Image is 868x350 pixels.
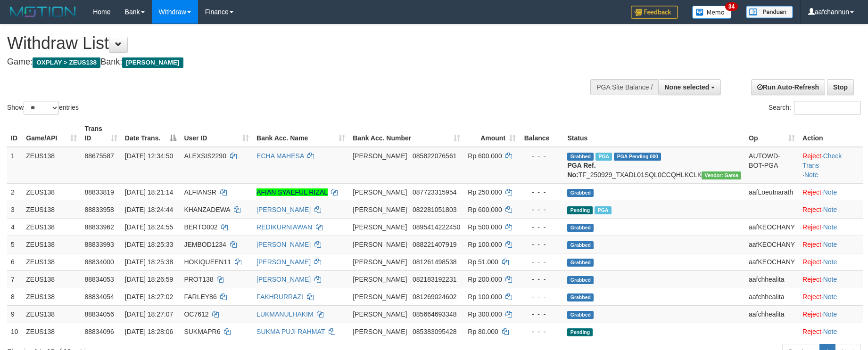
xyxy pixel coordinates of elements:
span: 88833993 [84,241,114,248]
img: Button%20Memo.svg [692,6,732,19]
span: [DATE] 18:25:38 [125,258,173,266]
span: [PERSON_NAME] [353,206,407,213]
a: Note [823,223,837,231]
a: Run Auto-Refresh [751,79,825,95]
span: [DATE] 18:26:59 [125,276,173,283]
span: [PERSON_NAME] [353,310,407,318]
th: Bank Acc. Number: activate to sort column ascending [349,120,464,147]
img: MOTION_logo.png [7,5,79,19]
td: 9 [7,305,22,323]
span: 88834056 [84,310,114,318]
a: Reject [802,223,821,231]
span: Grabbed [567,224,594,232]
span: Grabbed [567,311,594,319]
a: [PERSON_NAME] [256,276,311,283]
td: 7 [7,270,22,288]
a: Reject [802,188,821,196]
span: [PERSON_NAME] [353,223,407,231]
td: aafchhealita [745,270,799,288]
span: PROT138 [184,276,213,283]
th: Date Trans.: activate to sort column descending [121,120,181,147]
span: [DATE] 12:34:50 [125,152,173,160]
span: Copy 0895414222450 to clipboard [413,223,460,231]
span: [PERSON_NAME] [353,276,407,283]
span: [DATE] 18:28:06 [125,328,173,335]
span: [PERSON_NAME] [353,188,407,196]
img: Feedback.jpg [631,6,678,19]
span: Grabbed [567,153,594,161]
span: Grabbed [567,189,594,197]
div: - - - [523,257,560,267]
span: [PERSON_NAME] [122,57,183,68]
th: Bank Acc. Name: activate to sort column ascending [253,120,349,147]
span: Rp 300.000 [468,310,502,318]
th: Trans ID: activate to sort column ascending [81,120,121,147]
a: SUKMA PUJI RAHMAT [256,328,325,335]
span: Rp 100.000 [468,293,502,301]
span: Rp 80.000 [468,328,498,335]
span: Copy 082183192231 to clipboard [413,276,456,283]
div: - - - [523,151,560,161]
td: · [799,288,863,305]
td: 10 [7,323,22,340]
span: Copy 082281051803 to clipboard [413,206,456,213]
a: Reject [802,293,821,301]
a: Note [823,258,837,266]
a: LUKMANULHAKIM [256,310,314,318]
a: Note [823,241,837,248]
span: [DATE] 18:24:44 [125,206,173,213]
td: ZEUS138 [22,288,81,305]
span: BERTO002 [184,223,217,231]
a: Reject [802,310,821,318]
a: Check Trans [802,152,842,169]
td: 4 [7,218,22,236]
td: AUTOWD-BOT-PGA [745,147,799,184]
td: 1 [7,147,22,184]
a: Reject [802,328,821,335]
th: Action [799,120,863,147]
span: KHANZADEWA [184,206,230,213]
th: Op: activate to sort column ascending [745,120,799,147]
a: Note [823,328,837,335]
a: Reject [802,206,821,213]
td: aafKEOCHANY [745,236,799,253]
span: Vendor URL: https://trx31.1velocity.biz [702,171,741,179]
span: Copy 081261498538 to clipboard [413,258,456,266]
span: [PERSON_NAME] [353,293,407,301]
a: [PERSON_NAME] [256,241,311,248]
select: Showentries [24,101,59,115]
label: Show entries [7,101,79,115]
td: aafchhealita [745,288,799,305]
span: [PERSON_NAME] [353,258,407,266]
td: ZEUS138 [22,218,81,236]
button: None selected [658,79,721,95]
span: 88833819 [84,188,114,196]
td: · [799,305,863,323]
span: ALFIANSR [184,188,216,196]
span: Rp 200.000 [468,276,502,283]
span: [DATE] 18:27:02 [125,293,173,301]
span: ALEXSIS2290 [184,152,226,160]
th: Amount: activate to sort column ascending [464,120,520,147]
a: Reject [802,276,821,283]
a: Note [823,188,837,196]
div: - - - [523,327,560,336]
td: 5 [7,236,22,253]
td: · [799,201,863,218]
img: panduan.png [746,6,793,18]
div: - - - [523,222,560,232]
span: 34 [725,2,738,11]
th: Game/API: activate to sort column ascending [22,120,81,147]
span: Grabbed [567,293,594,301]
span: [DATE] 18:21:14 [125,188,173,196]
div: - - - [523,187,560,197]
div: - - - [523,240,560,249]
th: User ID: activate to sort column ascending [180,120,253,147]
div: - - - [523,309,560,319]
a: [PERSON_NAME] [256,258,311,266]
span: Rp 250.000 [468,188,502,196]
a: Reject [802,241,821,248]
span: Pending [567,328,593,336]
td: ZEUS138 [22,201,81,218]
span: 88834054 [84,293,114,301]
